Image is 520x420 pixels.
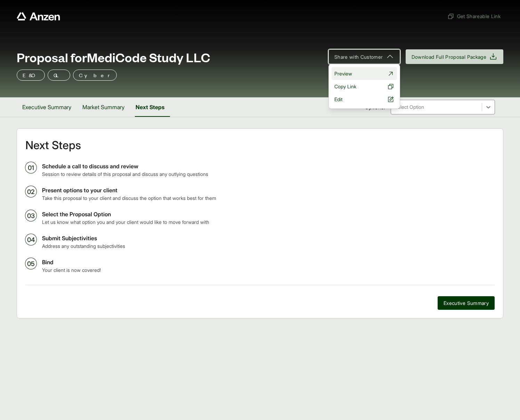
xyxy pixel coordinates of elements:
[42,186,495,194] p: Present options to your client
[334,70,352,77] span: Preview
[332,93,397,106] a: Edit
[17,12,60,21] a: Anzen website
[332,67,397,80] a: Preview
[412,53,487,60] span: Download Full Proposal Package
[447,13,501,20] span: Get Shareable Link
[17,97,77,117] button: Executive Summary
[42,170,495,178] p: Session to review details of this proposal and discuss any outlying questions
[42,258,495,266] p: Bind
[328,49,400,64] button: Share with Customer
[42,266,495,274] p: Your client is now covered!
[23,71,39,79] p: E&O
[42,194,495,202] p: Take this proposal to your client and discuss the option that works best for them
[79,71,111,79] p: Cyber
[42,218,495,226] p: Let us know what option you and your client would like to move forward with
[334,96,342,103] span: Edit
[17,50,210,64] span: Proposal for MediCode Study LLC
[334,53,383,60] span: Share with Customer
[444,299,489,307] span: Executive Summary
[42,210,495,218] p: Select the Proposal Option
[25,140,495,151] h2: Next Steps
[334,83,356,90] span: Copy Link
[54,71,64,79] p: GL
[130,97,170,117] button: Next Steps
[406,49,504,64] button: Download Full Proposal Package
[445,10,503,23] button: Get Shareable Link
[77,97,130,117] button: Market Summary
[332,80,397,93] button: Copy Link
[42,242,495,250] p: Address any outstanding subjectivities
[438,296,495,310] button: Executive Summary
[42,162,495,170] p: Schedule a call to discuss and review
[42,234,495,242] p: Submit Subjectivities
